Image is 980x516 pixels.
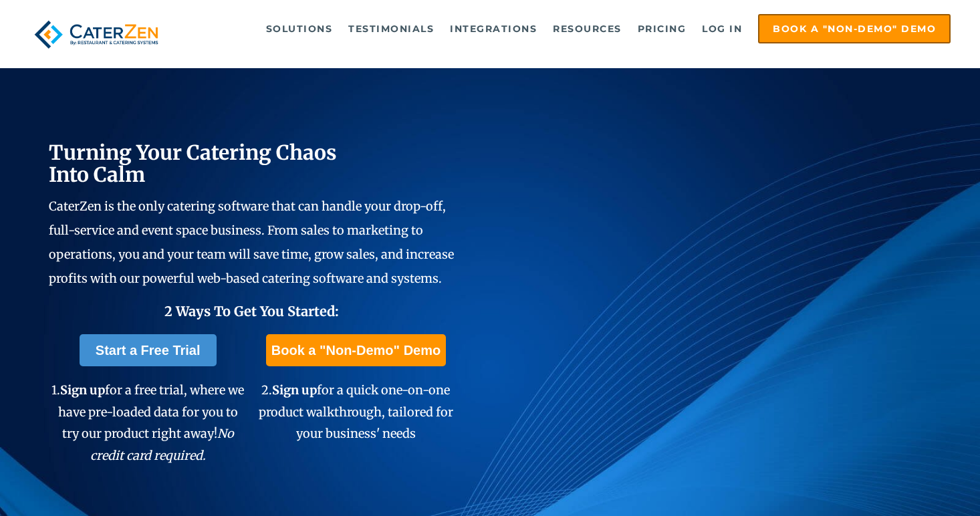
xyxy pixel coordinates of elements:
a: Integrations [443,15,543,42]
span: 2. for a quick one-on-one product walkthrough, tailored for your business' needs [259,382,453,441]
a: Solutions [259,15,340,42]
a: Book a "Non-Demo" Demo [758,14,951,43]
a: Pricing [631,15,693,42]
span: Sign up [272,382,317,398]
a: Log in [695,15,749,42]
a: Book a "Non-Demo" Demo [266,334,446,366]
span: Turning Your Catering Chaos Into Calm [49,140,337,187]
div: Navigation Menu [187,14,951,43]
img: caterzen [29,14,163,55]
iframe: Help widget launcher [861,464,965,501]
span: 2 Ways To Get You Started: [164,303,339,319]
em: No credit card required. [90,426,234,463]
a: Testimonials [342,15,441,42]
span: 1. for a free trial, where we have pre-loaded data for you to try our product right away! [51,382,244,463]
a: Resources [546,15,628,42]
span: CaterZen is the only catering software that can handle your drop-off, full-service and event spac... [49,199,454,286]
span: Sign up [60,382,105,398]
a: Start a Free Trial [80,334,217,366]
